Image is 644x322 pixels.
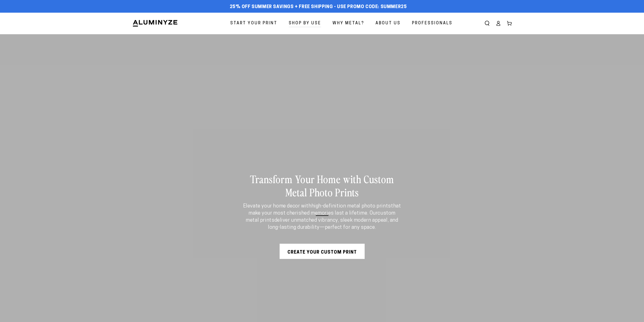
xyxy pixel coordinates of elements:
p: Elevate your home decor with that make your most cherished memories last a lifetime. Our deliver ... [242,203,402,231]
summary: Search our site [482,18,493,29]
span: Professionals [412,20,452,27]
span: 25% off Summer Savings + Free Shipping - Use Promo Code: SUMMER25 [230,4,407,10]
a: About Us [372,17,404,30]
a: Shop By Use [285,17,325,30]
a: Professionals [408,17,456,30]
span: Start Your Print [230,20,277,27]
span: About Us [376,20,401,27]
strong: high-definition metal photo prints [311,204,391,209]
a: Why Metal? [329,17,368,30]
a: Create Your Custom Print [280,244,365,259]
span: Shop By Use [289,20,321,27]
a: Start Your Print [226,17,281,30]
img: Aluminyze [132,20,178,27]
h2: Transform Your Home with Custom Metal Photo Prints [242,172,402,199]
span: Why Metal? [333,20,364,27]
strong: custom metal prints [246,211,396,223]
